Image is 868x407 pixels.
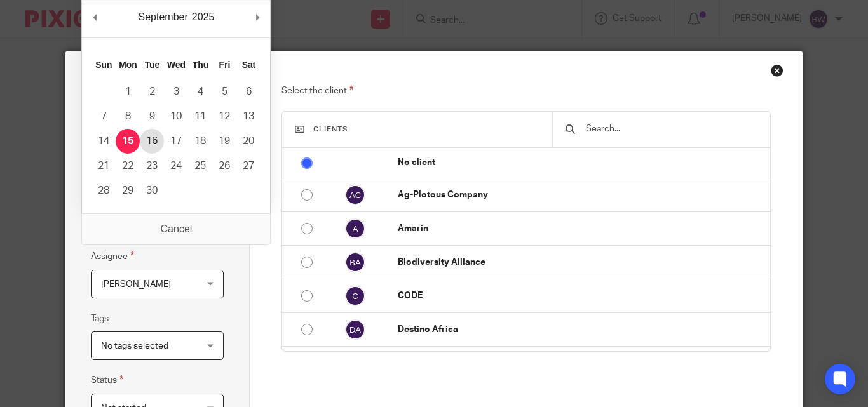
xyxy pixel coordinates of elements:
[236,129,261,154] button: 20
[236,79,261,104] button: 6
[92,154,116,178] button: 21
[188,104,212,129] button: 11
[193,60,208,70] abbr: Thursday
[771,64,783,77] div: Close this dialog window
[164,154,188,178] button: 24
[398,256,764,269] p: Biodiversity Alliance
[91,249,134,264] label: Assignee
[164,129,188,154] button: 17
[212,154,236,178] button: 26
[91,208,224,236] input: Use the arrow keys to pick a date
[219,60,231,70] abbr: Friday
[101,280,171,289] span: [PERSON_NAME]
[212,129,236,154] button: 19
[116,178,140,203] button: 29
[101,342,168,350] span: No tags selected
[190,8,217,27] div: 2025
[345,252,365,272] img: svg%3E
[88,8,101,27] button: Previous Month
[95,60,112,70] abbr: Sunday
[281,83,770,98] p: Select the client
[116,129,140,154] button: 15
[140,104,164,129] button: 9
[398,222,764,235] p: Amarin
[91,312,109,325] label: Tags
[345,286,365,306] img: svg%3E
[116,104,140,129] button: 8
[345,319,365,340] img: svg%3E
[116,79,140,104] button: 1
[92,178,116,203] button: 28
[345,218,365,239] img: svg%3E
[212,104,236,129] button: 12
[116,154,140,178] button: 22
[167,60,186,70] abbr: Wednesday
[140,129,164,154] button: 16
[137,8,190,27] div: September
[164,79,188,104] button: 3
[91,373,123,387] label: Status
[92,129,116,154] button: 14
[140,178,164,203] button: 30
[251,8,264,27] button: Next Month
[236,154,261,178] button: 27
[188,79,212,104] button: 4
[212,79,236,104] button: 5
[188,129,212,154] button: 18
[140,154,164,178] button: 23
[164,104,188,129] button: 10
[92,104,116,129] button: 7
[236,104,261,129] button: 13
[145,60,160,70] abbr: Tuesday
[398,189,764,201] p: Ag-Plotous Company
[140,79,164,104] button: 2
[585,122,757,136] input: Search...
[398,323,764,336] p: Destino Africa
[119,60,137,70] abbr: Monday
[398,156,764,169] p: No client
[188,154,212,178] button: 25
[242,60,256,70] abbr: Saturday
[313,126,348,133] span: Clients
[345,185,365,205] img: svg%3E
[398,290,764,302] p: CODE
